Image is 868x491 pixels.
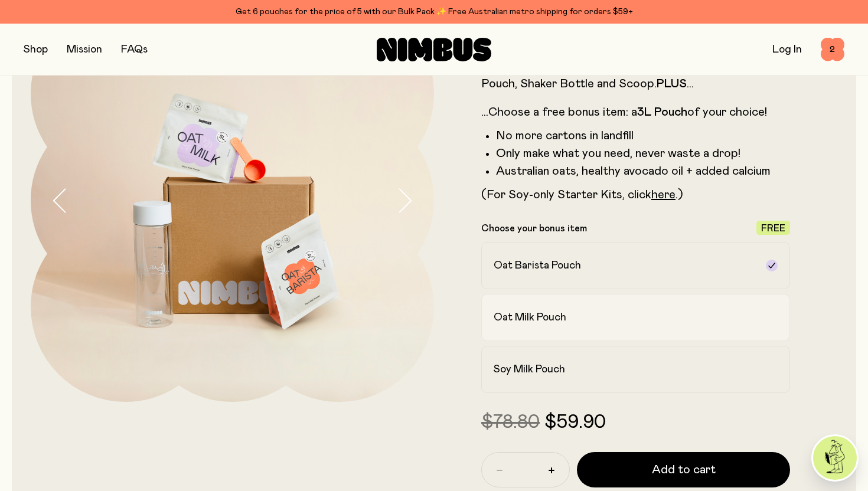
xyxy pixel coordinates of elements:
[813,436,857,480] img: agent
[654,106,687,118] strong: Pouch
[772,44,802,55] a: Log In
[67,44,102,55] a: Mission
[121,44,148,55] a: FAQs
[652,461,716,478] span: Add to cart
[821,38,844,61] button: 2
[657,78,687,90] strong: PLUS
[24,5,844,19] div: Get 6 pouches for the price of 5 with our Bulk Pack ✨ Free Australian metro shipping for orders $59+
[761,224,785,233] span: Free
[481,48,790,119] p: Say hello to your new daily routine, with the Nimbus Starter Kit. Packed with our signature 5L Oa...
[494,258,581,273] h2: Oat Barista Pouch
[494,310,566,325] h2: Oat Milk Pouch
[544,413,606,432] span: $59.90
[481,222,587,234] p: Choose your bonus item
[481,413,540,432] span: $78.80
[577,452,790,487] button: Add to cart
[494,362,565,377] h2: Soy Milk Pouch
[481,188,790,202] p: (For Soy-only Starter Kits, click .)
[496,146,790,161] li: Only make what you need, never waste a drop!
[496,164,790,178] li: Australian oats, healthy avocado oil + added calcium
[496,129,790,143] li: No more cartons in landfill
[651,189,676,201] a: here
[637,106,651,118] strong: 3L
